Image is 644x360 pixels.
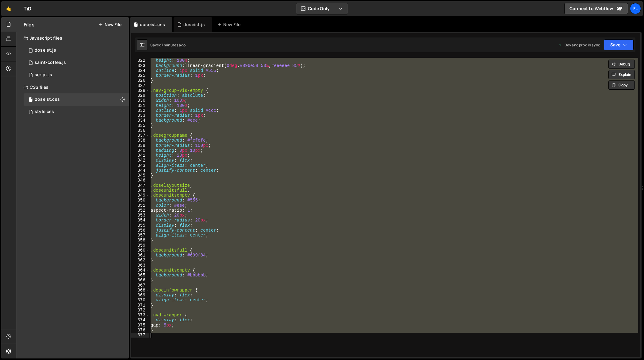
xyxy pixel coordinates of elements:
div: 342 [131,158,149,163]
div: 372 [131,308,149,313]
div: 348 [131,188,149,193]
div: 4604/27020.js [24,57,129,69]
div: 326 [131,78,149,83]
div: doseist.js [35,48,56,53]
div: 373 [131,313,149,318]
div: doseist.js [183,22,205,28]
div: 338 [131,138,149,143]
div: 333 [131,113,149,118]
div: 371 [131,303,149,308]
div: 359 [131,243,149,248]
div: Javascript files [16,32,129,44]
div: script.js [35,72,52,78]
div: 357 [131,233,149,238]
div: saint-coffee.js [35,60,66,65]
div: 335 [131,123,149,128]
div: 331 [131,103,149,108]
div: 343 [131,163,149,168]
div: 4604/37981.js [24,44,129,57]
div: 354 [131,218,149,223]
button: Save [604,39,634,50]
div: 344 [131,168,149,173]
div: 330 [131,98,149,103]
div: 375 [131,323,149,328]
div: Saved [150,42,186,48]
div: 334 [131,118,149,123]
div: 374 [131,318,149,323]
div: doseist.css [35,97,60,102]
div: 362 [131,258,149,263]
div: 363 [131,263,149,268]
button: Explain [608,70,635,79]
div: 358 [131,238,149,243]
a: Connect to Webflow [564,3,628,14]
div: 353 [131,213,149,218]
div: 361 [131,253,149,258]
div: 350 [131,198,149,203]
div: 341 [131,153,149,158]
div: 367 [131,283,149,288]
div: 364 [131,268,149,273]
div: 352 [131,208,149,213]
div: 323 [131,63,149,68]
button: New File [98,22,121,27]
div: 346 [131,178,149,183]
div: 336 [131,128,149,133]
div: 4604/42100.css [24,93,129,106]
button: Copy [608,80,635,90]
div: 349 [131,193,149,198]
div: 368 [131,288,149,293]
div: 347 [131,183,149,188]
div: 365 [131,273,149,278]
div: New File [217,22,243,28]
div: 337 [131,133,149,138]
div: 340 [131,148,149,153]
div: 4604/25434.css [24,106,129,118]
div: 351 [131,203,149,208]
div: 369 [131,293,149,298]
div: 7 minutes ago [161,42,186,48]
div: CSS files [16,81,129,93]
div: 355 [131,223,149,228]
div: doseist.css [140,22,165,28]
div: 339 [131,143,149,148]
a: Fl [630,3,641,14]
div: 327 [131,83,149,88]
div: 322 [131,58,149,63]
div: 360 [131,248,149,253]
a: 🤙 [1,1,16,16]
button: Debug [608,60,635,69]
div: 377 [131,333,149,338]
div: 332 [131,108,149,113]
div: 366 [131,278,149,283]
h2: Files [24,21,35,28]
button: Code Only [296,3,348,14]
div: 329 [131,93,149,98]
div: 376 [131,328,149,333]
div: 345 [131,173,149,178]
div: style.css [35,109,54,115]
div: 356 [131,228,149,233]
div: Dev and prod in sync [558,42,600,48]
div: 328 [131,88,149,93]
div: 4604/24567.js [24,69,129,81]
div: 324 [131,68,149,73]
div: 370 [131,298,149,303]
div: 325 [131,73,149,78]
div: TiD [24,5,31,12]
